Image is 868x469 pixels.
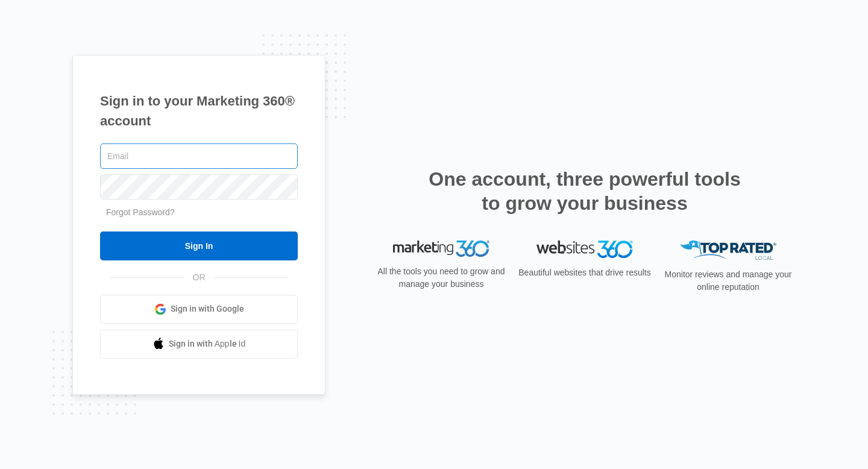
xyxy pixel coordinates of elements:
h2: One account, three powerful tools to grow your business [425,167,744,215]
span: Sign in with Apple Id [169,338,246,350]
p: All the tools you need to grow and manage your business [374,265,509,291]
h1: Sign in to your Marketing 360® account [100,91,298,131]
a: Forgot Password? [106,207,175,217]
img: Top Rated Local [680,241,776,260]
p: Beautiful websites that drive results [517,266,652,279]
span: Sign in with Google [171,303,244,315]
img: Websites 360 [536,241,633,258]
a: Sign in with Google [100,295,298,324]
p: Monitor reviews and manage your online reputation [661,268,796,294]
a: Sign in with Apple Id [100,330,298,359]
img: Marketing 360 [393,241,489,257]
span: OR [184,271,214,284]
input: Email [100,143,298,169]
input: Sign In [100,231,298,260]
